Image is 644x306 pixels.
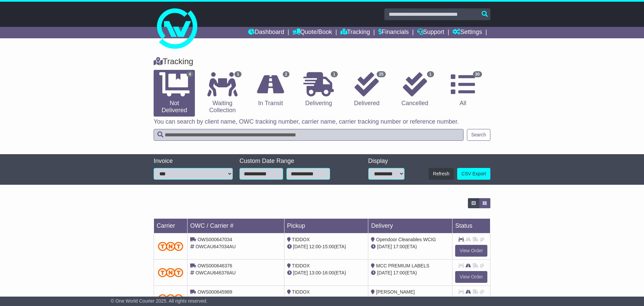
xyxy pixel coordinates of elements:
span: [PERSON_NAME] [376,289,415,295]
span: OWS000645989 [198,289,232,295]
span: 25 [377,71,386,77]
span: 12:00 [309,244,321,249]
span: 15:00 [322,244,334,249]
a: 4 Not Delivered [154,70,195,117]
span: 1 [234,71,241,77]
a: CSV Export [457,168,490,180]
span: OWCAU646376AU [196,270,236,275]
span: 16:00 [322,270,334,275]
span: © One World Courier 2025. All rights reserved. [111,298,208,304]
a: 25 Delivered [346,70,387,110]
span: 1 [427,71,434,77]
span: TIDDOX [292,237,310,242]
button: Search [467,129,490,141]
div: (ETA) [371,296,449,303]
td: OWC / Carrier # [187,219,284,233]
span: 17:00 [393,270,405,275]
img: TNT_Domestic.png [158,242,183,251]
span: 13:00 [309,270,321,275]
td: Pickup [284,219,368,233]
span: 17:00 [393,244,405,249]
span: TIDDOX [292,263,310,268]
img: TNT_Domestic.png [158,268,183,277]
button: Refresh [429,168,454,180]
div: (ETA) [371,243,449,250]
span: OWCAU647034AU [196,244,236,249]
td: Status [452,219,490,233]
span: [DATE] [293,244,308,249]
td: Delivery [368,219,452,233]
a: Support [417,27,444,38]
a: Financials [378,27,409,38]
span: TIDDOX [292,289,310,295]
a: Quote/Book [292,27,332,38]
div: Display [368,158,405,165]
a: View Order [455,271,487,283]
a: 1 Cancelled [394,70,435,110]
span: OWS000646376 [198,263,232,268]
span: 2 [283,71,290,77]
div: - (ETA) [287,296,366,303]
div: Invoice [154,158,233,165]
span: Opendoor Cleanables WCIG [376,237,436,242]
a: 30 All [442,70,484,110]
span: 1 [331,71,338,77]
a: 1 Delivering [298,70,339,110]
div: (ETA) [371,269,449,276]
td: Carrier [154,219,187,233]
a: Dashboard [248,27,284,38]
div: Custom Date Range [239,158,347,165]
div: - (ETA) [287,243,366,250]
a: Settings [452,27,482,38]
img: TNT_Domestic.png [158,294,183,303]
span: MCC PREMIUM LABELS [376,263,429,268]
span: [DATE] [377,244,392,249]
div: Tracking [150,57,494,67]
span: OWS000647034 [198,237,232,242]
a: 1 Waiting Collection [202,70,243,117]
a: Tracking [340,27,370,38]
a: 2 In Transit [250,70,291,110]
div: - (ETA) [287,269,366,276]
span: [DATE] [377,270,392,275]
p: You can search by client name, OWC tracking number, carrier name, carrier tracking number or refe... [154,118,490,126]
span: 4 [186,71,194,77]
span: [DATE] [293,270,308,275]
a: View Order [455,245,487,257]
span: 30 [473,71,482,77]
